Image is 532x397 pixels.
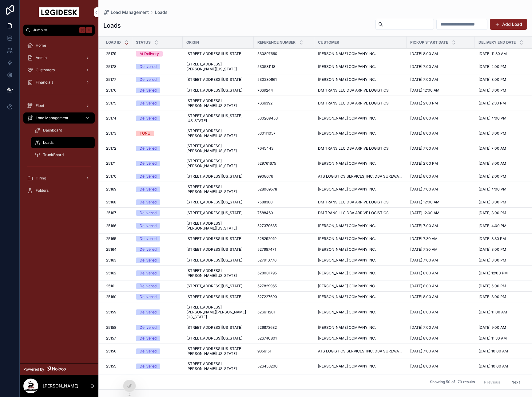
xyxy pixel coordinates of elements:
[136,223,179,229] a: Delivered
[140,64,157,69] div: Delivered
[257,236,311,241] a: 528292019
[478,131,506,136] span: [DATE] 3:00 PM
[186,88,242,93] span: [STREET_ADDRESS][US_STATE]
[478,131,529,136] a: [DATE] 3:00 PM
[257,187,277,192] span: 528069578
[23,77,95,88] a: Financials
[140,283,157,289] div: Delivered
[106,200,129,205] a: 25168
[410,271,438,276] span: [DATE] 8:00 AM
[478,210,529,215] a: [DATE] 3:00 PM
[136,77,179,82] a: Delivered
[478,174,529,179] a: [DATE] 2:00 PM
[478,101,529,106] a: [DATE] 2:30 PM
[186,200,250,205] a: [STREET_ADDRESS][US_STATE]
[186,247,242,252] span: [STREET_ADDRESS][US_STATE]
[140,77,157,82] div: Delivered
[478,161,506,166] span: [DATE] 8:00 AM
[410,116,471,121] a: [DATE] 8:00 AM
[186,159,250,168] span: [STREET_ADDRESS][PERSON_NAME][US_STATE]
[33,28,77,33] span: Jump to...
[257,200,273,205] span: 7588380
[410,271,471,276] a: [DATE] 8:00 AM
[140,210,157,216] div: Delivered
[140,131,150,136] div: TONU
[106,236,129,241] a: 25165
[410,187,471,192] a: [DATE] 7:00 AM
[36,80,53,85] span: Financials
[186,113,250,123] a: [STREET_ADDRESS][US_STATE][US_STATE]
[155,9,168,15] span: Loads
[106,101,129,106] a: 25175
[186,268,250,278] a: [STREET_ADDRESS][PERSON_NAME][US_STATE]
[186,221,250,231] span: [STREET_ADDRESS][PERSON_NAME][US_STATE]
[318,236,403,241] a: [PERSON_NAME] COMPANY INC.
[478,200,529,205] a: [DATE] 3:00 PM
[136,257,179,263] a: Delivered
[106,187,116,192] span: 25169
[478,258,506,263] span: [DATE] 3:00 PM
[106,77,116,82] span: 25177
[39,7,79,17] img: App logo
[186,258,250,263] a: [STREET_ADDRESS][US_STATE]
[410,258,438,263] span: [DATE] 7:00 AM
[87,28,92,33] span: K
[318,131,376,136] span: [PERSON_NAME] COMPANY INC.
[136,100,179,106] a: Delivered
[43,140,54,145] span: Loads
[410,174,471,179] a: [DATE] 8:00 AM
[410,200,471,205] a: [DATE] 12:00 AM
[410,161,438,166] span: [DATE] 2:00 PM
[257,88,311,93] a: 7669244
[186,236,242,241] span: [STREET_ADDRESS][US_STATE]
[106,247,129,252] a: 25164
[410,51,438,56] span: [DATE] 8:00 AM
[410,236,471,241] a: [DATE] 7:30 AM
[106,146,129,151] a: 25172
[410,101,438,106] span: [DATE] 2:00 PM
[257,210,273,215] span: 7588460
[257,187,311,192] a: 528069578
[106,88,129,93] a: 25176
[186,143,250,153] a: [STREET_ADDRESS][PERSON_NAME][US_STATE]
[140,88,157,93] div: Delivered
[31,149,95,160] a: TruckBoard
[257,210,311,215] a: 7588460
[318,236,376,241] span: [PERSON_NAME] COMPANY INC.
[490,19,527,30] button: Add Load
[318,101,403,106] a: DM TRANS LLC DBA ARRIVE LOGISTICS
[186,200,242,205] span: [STREET_ADDRESS][US_STATE]
[478,64,506,69] span: [DATE] 2:00 PM
[257,64,275,69] span: 530531118
[257,146,311,151] a: 7645443
[318,131,403,136] a: [PERSON_NAME] COMPANY INC.
[478,77,506,82] span: [DATE] 3:00 PM
[410,210,471,215] a: [DATE] 12:00 AM
[106,131,116,136] span: 25173
[257,161,311,166] a: 529761675
[257,271,311,276] a: 528001795
[257,258,276,263] span: 527910776
[186,236,250,241] a: [STREET_ADDRESS][US_STATE]
[478,88,529,93] a: [DATE] 3:00 PM
[186,184,250,194] a: [STREET_ADDRESS][PERSON_NAME][US_STATE]
[410,51,471,56] a: [DATE] 8:00 AM
[36,188,49,193] span: Folders
[257,223,311,228] a: 527379635
[318,223,376,228] span: [PERSON_NAME] COMPANY INC.
[136,88,179,93] a: Delivered
[106,236,116,241] span: 25165
[257,146,273,151] span: 7645443
[140,257,157,263] div: Delivered
[186,51,250,56] a: [STREET_ADDRESS][US_STATE]
[257,77,311,82] a: 530230961
[318,174,403,179] a: ATS LOGISTICS SERVICES, INC. DBA SUREWAY TRANSPORTATION COMPANY & [PERSON_NAME] SPECIALIZED LOGIS...
[106,258,116,263] span: 25163
[31,137,95,148] a: Loads
[36,103,44,108] span: Fleet
[478,187,506,192] span: [DATE] 4:00 PM
[478,284,506,289] span: [DATE] 5:00 PM
[410,131,438,136] span: [DATE] 8:00 AM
